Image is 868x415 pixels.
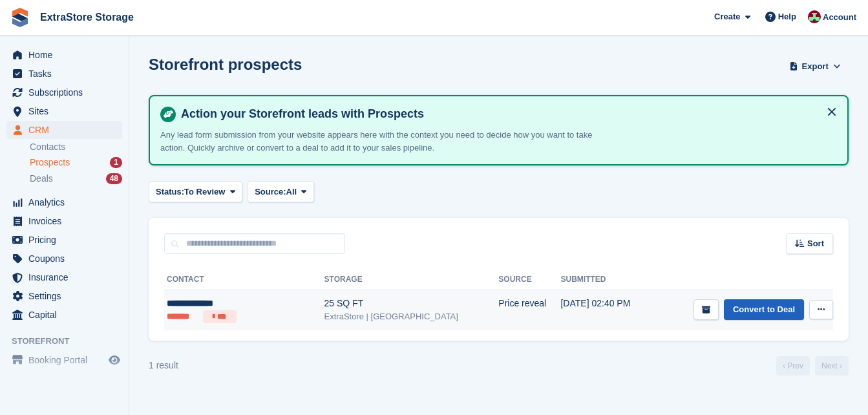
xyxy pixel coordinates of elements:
span: Insurance [28,268,106,286]
span: Help [778,10,796,23]
button: Status: To Review [149,181,242,202]
span: Account [823,11,856,24]
div: 48 [106,173,122,184]
span: Source: [255,186,286,198]
span: Coupons [28,250,106,268]
span: Subscriptions [28,83,106,101]
span: Prospects [30,156,70,169]
button: Export [787,56,843,77]
th: Source [498,270,560,290]
a: Deals 48 [30,172,122,186]
a: Prospects 1 [30,156,122,169]
h4: Action your Storefront leads with Prospects [176,107,837,122]
a: menu [6,83,122,101]
a: menu [6,231,122,249]
th: Submitted [560,270,651,290]
div: 1 result [149,359,178,372]
a: menu [6,250,122,268]
a: menu [6,65,122,83]
span: Export [802,60,829,73]
a: Contacts [30,141,122,153]
a: menu [6,287,122,305]
a: menu [6,121,122,139]
div: ExtraStore | [GEOGRAPHIC_DATA] [324,310,499,323]
td: [DATE] 02:40 PM [560,290,651,330]
span: Booking Portal [28,351,106,369]
th: Contact [164,270,324,290]
a: menu [6,351,122,369]
span: Tasks [28,65,106,83]
a: Convert to Deal [724,299,804,321]
img: Chelsea Parker [808,10,821,23]
nav: Page [774,356,851,376]
th: Storage [324,270,499,290]
span: All [286,186,297,198]
span: Status: [156,186,184,198]
span: To Review [184,186,225,198]
h1: Storefront prospects [149,56,302,73]
div: 25 SQ FT [324,297,499,310]
span: Create [714,10,740,23]
span: Sort [807,237,824,250]
button: Source: All [248,181,314,202]
span: Settings [28,287,106,305]
a: menu [6,102,122,120]
a: menu [6,306,122,324]
span: Invoices [28,212,106,230]
a: ExtraStore Storage [35,6,139,28]
div: 1 [110,157,122,168]
span: Storefront [12,335,129,348]
a: Next [815,356,849,376]
span: Pricing [28,231,106,249]
a: menu [6,193,122,211]
span: CRM [28,121,106,139]
p: Any lead form submission from your website appears here with the context you need to decide how y... [160,129,613,154]
span: Home [28,46,106,64]
img: stora-icon-8386f47178a22dfd0bd8f6a31ec36ba5ce8667c1dd55bd0f319d3a0aa187defe.svg [10,8,30,27]
td: Price reveal [498,290,560,330]
span: Analytics [28,193,106,211]
a: Preview store [107,352,122,368]
a: Previous [776,356,810,376]
span: Deals [30,173,53,185]
span: Capital [28,306,106,324]
span: Sites [28,102,106,120]
a: menu [6,46,122,64]
a: menu [6,268,122,286]
a: menu [6,212,122,230]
